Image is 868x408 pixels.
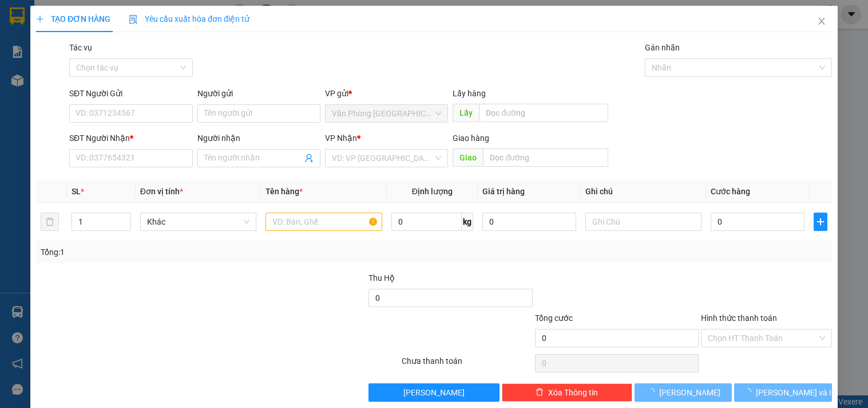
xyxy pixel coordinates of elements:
span: Cước hàng [711,187,750,196]
input: Dọc đường [483,148,608,167]
div: Người nhận [197,132,320,144]
span: Tên hàng [265,187,303,196]
button: delete [41,213,59,231]
button: [PERSON_NAME] [635,383,732,402]
span: kg [462,213,473,231]
span: Lấy [453,104,479,122]
span: plus [36,15,44,23]
span: Giao [453,148,483,167]
span: Khác [147,213,249,230]
div: SĐT Người Nhận [69,132,192,144]
input: Ghi Chú [585,213,701,231]
div: Chưa thanh toán [401,355,533,375]
button: deleteXóa Thông tin [502,383,632,402]
span: user-add [304,154,314,163]
input: Dọc đường [479,104,608,122]
span: [PERSON_NAME] [659,386,720,399]
span: VP Nhận [325,134,357,143]
label: Tác vụ [69,43,92,52]
th: Ghi chú [581,181,706,203]
span: Đơn vị tính [140,187,183,196]
span: loading [647,388,659,396]
span: Định lượng [412,187,453,196]
div: Người gửi [197,87,320,100]
span: Lấy hàng [453,89,486,98]
span: delete [536,388,544,397]
span: Giao hàng [453,134,490,143]
span: plus [814,217,827,226]
button: [PERSON_NAME] [368,383,499,402]
img: icon [129,15,138,24]
div: Tổng: 1 [41,246,336,258]
button: Close [806,6,838,38]
span: loading [744,388,756,396]
span: Xóa Thông tin [548,386,598,399]
span: Yêu cầu xuất hóa đơn điện tử [129,14,249,23]
span: [PERSON_NAME] [403,386,465,399]
button: [PERSON_NAME] và In [735,383,832,402]
button: plus [814,213,827,231]
span: Văn Phòng Tân Phú [332,105,441,122]
span: Giá trị hàng [482,187,525,196]
label: Gán nhãn [645,43,680,52]
span: Tổng cước [535,313,573,323]
div: SĐT Người Gửi [69,87,192,100]
span: [PERSON_NAME] và In [756,386,837,399]
div: VP gửi [325,87,448,100]
label: Hình thức thanh toán [701,313,777,323]
span: Thu Hộ [368,273,395,283]
span: close [817,17,826,26]
span: SL [72,187,81,196]
input: 0 [482,213,576,231]
span: TẠO ĐƠN HÀNG [36,14,110,23]
input: VD: Bàn, Ghế [265,213,382,231]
